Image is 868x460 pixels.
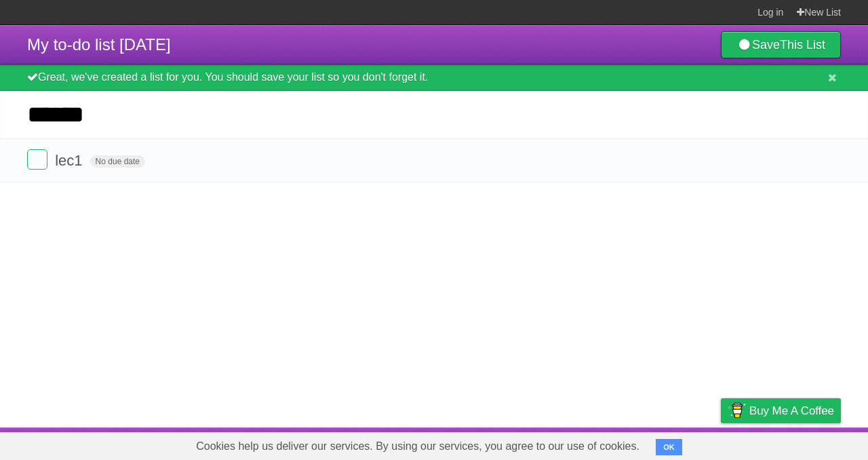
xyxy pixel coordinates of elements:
img: Buy me a coffee [728,399,746,422]
label: Done [27,149,47,170]
a: Developers [585,431,640,457]
button: OK [656,439,682,455]
a: Buy me a coffee [721,398,841,423]
span: Cookies help us deliver our services. By using our services, you agree to our use of cookies. [182,433,653,460]
a: Terms [657,431,687,457]
a: About [540,431,569,457]
a: SaveThis List [721,31,841,58]
span: lec1 [55,152,85,169]
a: Suggest a feature [755,431,841,457]
span: Buy me a coffee [749,399,834,423]
span: My to-do list [DATE] [27,35,171,54]
span: No due date [90,155,145,168]
a: Privacy [703,431,738,457]
b: This List [780,38,825,52]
